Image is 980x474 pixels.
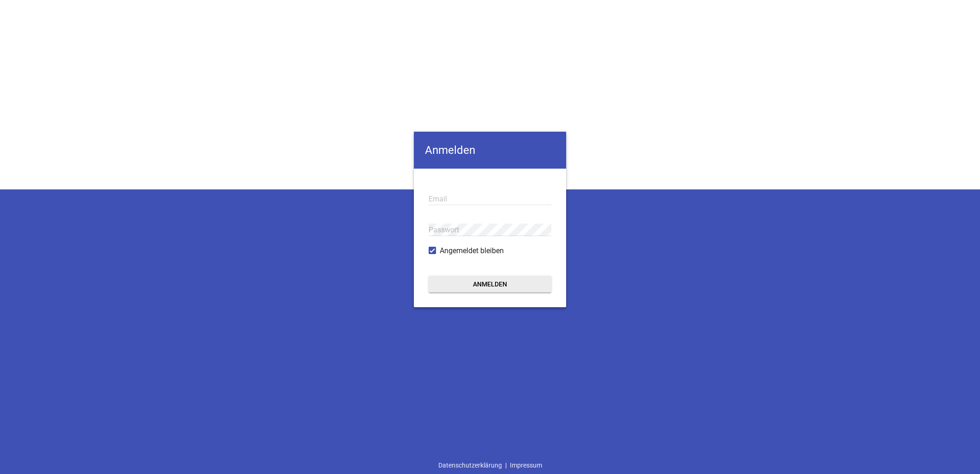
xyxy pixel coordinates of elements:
a: Datenschutzerklärung [435,456,505,474]
button: Anmelden [429,276,551,292]
span: Angemeldet bleiben [440,245,504,256]
div: | [435,456,545,474]
a: Impressum [507,456,545,474]
h4: Anmelden [414,132,566,169]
